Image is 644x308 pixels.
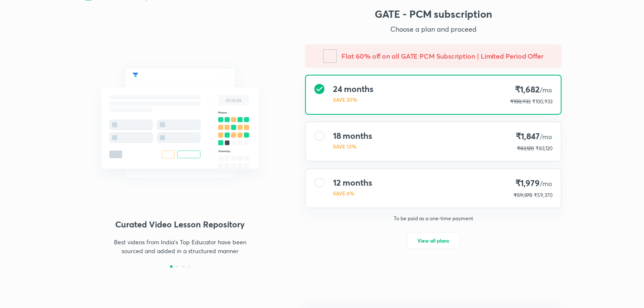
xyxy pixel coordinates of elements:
[540,179,552,188] span: /mo
[517,145,534,152] p: ₹83,120
[323,49,337,63] img: -
[342,51,544,61] h5: Flat 60% off on all GATE PCM Subscription | Limited Period Offer
[82,50,278,197] img: mock_test_quizes_521a5f770e.svg
[516,131,552,142] h4: ₹1,847
[298,215,568,222] p: To be paid as a one-time payment
[540,85,552,94] span: /mo
[514,178,552,189] h4: ₹1,979
[532,98,552,105] span: ₹100,933
[333,178,372,188] h4: 12 months
[333,96,373,103] p: SAVE 20%
[418,236,449,245] span: View all plans
[107,238,254,255] p: Best videos from India’s Top Educator have been sourced and added in a structured manner
[514,192,532,199] p: ₹59,370
[333,84,373,94] h4: 24 months
[333,143,372,150] p: SAVE 13%
[333,131,372,141] h4: 18 months
[510,98,530,105] p: ₹100,933
[305,7,562,21] h3: GATE - PCM subscription
[540,132,552,141] span: /mo
[510,84,552,95] h4: ₹1,682
[333,189,372,197] p: SAVE 6%
[536,145,552,151] span: ₹83,120
[534,192,552,198] span: ₹59,370
[407,232,460,249] button: View all plans
[82,218,278,231] h4: Curated Video Lesson Repository
[305,24,562,34] p: Choose a plan and proceed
